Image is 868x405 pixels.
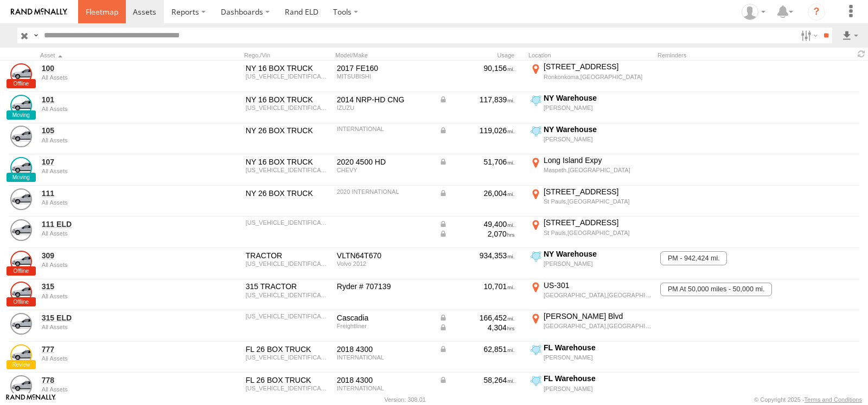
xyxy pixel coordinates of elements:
[42,324,190,330] div: undefined
[544,354,652,361] div: [PERSON_NAME]
[246,157,329,167] div: NY 16 BOX TRUCK
[808,3,825,21] i: ?
[439,63,515,73] div: 90,156
[544,135,652,143] div: [PERSON_NAME]
[528,249,653,278] label: Click to View Current Location
[42,230,190,237] div: undefined
[246,95,329,104] div: NY 16 BOX TRUCK
[805,396,862,403] a: Terms and Conditions
[246,167,329,173] div: JALCDW160L7011596
[11,8,67,16] img: rand-logo.svg
[544,322,652,330] div: [GEOGRAPHIC_DATA],[GEOGRAPHIC_DATA]
[244,51,331,59] div: Rego./Vin
[439,375,515,385] div: Data from Vehicle CANbus
[246,219,329,226] div: 3HAEUMML7LL385906
[544,249,652,259] div: NY Warehouse
[337,167,431,173] div: CHEVY
[42,126,190,135] a: 105
[439,229,515,239] div: Data from Vehicle CANbus
[544,93,652,103] div: NY Warehouse
[528,187,653,216] label: Click to View Current Location
[10,375,32,397] a: View Asset Details
[42,63,190,73] a: 100
[337,188,431,195] div: 2020 INTERNATIONAL
[439,323,515,332] div: Data from Vehicle CANbus
[246,313,329,319] div: 3AKJHHDR6RSUV6338
[42,313,190,323] a: 315 ELD
[42,355,190,362] div: undefined
[42,199,190,206] div: undefined
[246,104,329,111] div: 54DC4W1C7ES802629
[841,28,859,43] label: Export results as...
[42,106,190,112] div: undefined
[528,280,653,310] label: Click to View Current Location
[42,262,190,268] div: undefined
[544,280,652,290] div: US-301
[337,323,431,329] div: Freightliner
[337,385,431,391] div: INTERNATIONAL
[40,51,192,59] div: Click to Sort
[42,74,190,81] div: undefined
[337,354,431,361] div: INTERNATIONAL
[437,51,524,59] div: Usage
[544,374,652,383] div: FL Warehouse
[246,354,329,361] div: 1HTMMMML3JH530549
[528,374,653,403] label: Click to View Current Location
[42,282,190,291] a: 315
[337,313,431,323] div: Cascadia
[544,385,652,393] div: [PERSON_NAME]
[10,282,32,303] a: View Asset Details
[42,95,190,104] a: 101
[42,219,190,229] a: 111 ELD
[544,73,652,81] div: Ronkonkoma,[GEOGRAPHIC_DATA]
[337,126,431,132] div: INTERNATIONAL
[385,396,426,403] div: Version: 308.01
[544,291,652,299] div: [GEOGRAPHIC_DATA],[GEOGRAPHIC_DATA]
[337,104,431,111] div: IZUZU
[42,251,190,260] a: 309
[544,187,652,197] div: [STREET_ADDRESS]
[42,386,190,393] div: undefined
[439,219,515,229] div: Data from Vehicle CANbus
[246,385,329,391] div: 1HTMMMMLXJH530550
[10,157,32,179] a: View Asset Details
[738,4,769,20] div: Victor Calcano Jr
[42,375,190,385] a: 778
[439,157,515,167] div: Data from Vehicle CANbus
[10,219,32,241] a: View Asset Details
[544,155,652,165] div: Long Island Expy
[337,344,431,354] div: 2018 4300
[246,126,329,135] div: NY 26 BOX TRUCK
[544,198,652,205] div: St Pauls,[GEOGRAPHIC_DATA]
[528,93,653,122] label: Click to View Current Location
[42,157,190,167] a: 107
[528,218,653,247] label: Click to View Current Location
[439,95,515,104] div: Data from Vehicle CANbus
[658,51,761,59] div: Reminders
[246,63,329,73] div: NY 16 BOX TRUCK
[528,125,653,154] label: Click to View Current Location
[796,28,820,43] label: Search Filter Options
[439,313,515,323] div: Data from Vehicle CANbus
[10,344,32,366] a: View Asset Details
[42,344,190,354] a: 777
[439,126,515,135] div: Data from Vehicle CANbus
[337,95,431,104] div: 2014 NRP-HD CNG
[528,62,653,91] label: Click to View Current Location
[660,251,727,265] span: PM - 942,424 mi.
[528,311,653,341] label: Click to View Current Location
[544,62,652,71] div: [STREET_ADDRESS]
[246,73,329,80] div: JL6BNG1A5HK003140
[544,311,652,321] div: [PERSON_NAME] Blvd
[544,125,652,134] div: NY Warehouse
[10,126,32,147] a: View Asset Details
[42,168,190,174] div: undefined
[528,155,653,185] label: Click to View Current Location
[754,396,862,403] div: © Copyright 2025 -
[337,260,431,267] div: Volvo 2012
[335,51,433,59] div: Model/Make
[246,292,329,298] div: 3AKJHHDR6RSUV6338
[544,166,652,174] div: Maspeth,[GEOGRAPHIC_DATA]
[246,375,329,385] div: FL 26 BOX TRUCK
[855,49,868,59] span: Refresh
